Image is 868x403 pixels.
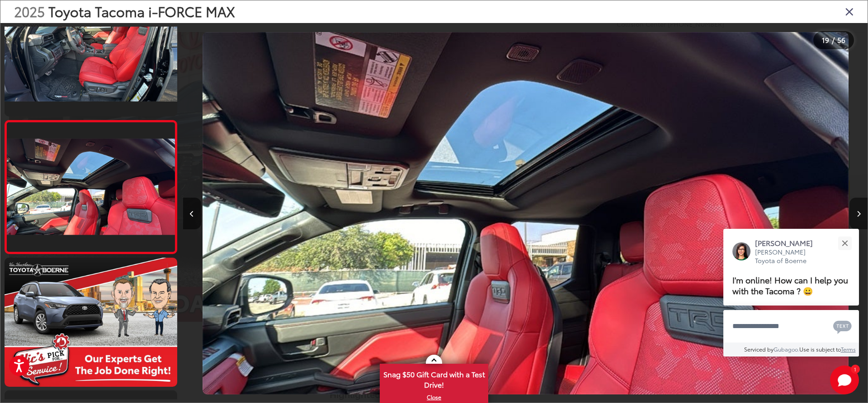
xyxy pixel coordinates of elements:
[48,1,235,21] span: Toyota Tacoma i-FORCE MAX
[830,366,859,394] button: Toggle Chat Window
[854,367,856,371] span: 1
[835,233,854,253] button: Close
[837,35,845,45] span: 56
[830,316,854,336] button: Chat with SMS
[723,310,859,343] textarea: Type your message
[203,32,849,395] img: 2025 Toyota Tacoma i-FORCE MAX TRD Pro
[14,1,45,21] span: 2025
[744,345,774,353] span: Serviced by
[755,248,822,265] p: [PERSON_NAME] Toyota of Boerne
[183,32,868,395] div: 2025 Toyota Tacoma i-FORCE MAX TRD Pro 18
[3,3,179,102] img: 2025 Toyota Tacoma i-FORCE MAX TRD Pro
[845,5,854,17] i: Close gallery
[830,366,859,394] svg: Start Chat
[831,37,835,43] span: /
[799,345,841,353] span: Use is subject to
[833,320,852,334] svg: Text
[723,229,859,357] div: Close[PERSON_NAME][PERSON_NAME] Toyota of BoerneI'm online! How can I help you with the Tacoma ? ...
[774,345,799,353] a: Gubagoo.
[381,365,487,392] span: Snag $50 Gift Card with a Test Drive!
[849,198,868,229] button: Next image
[5,139,176,235] img: 2025 Toyota Tacoma i-FORCE MAX TRD Pro
[841,345,856,353] a: Terms
[822,35,829,45] span: 19
[3,256,179,388] img: 2025 Toyota Tacoma i-FORCE MAX TRD Pro
[755,238,822,248] p: [PERSON_NAME]
[732,273,848,296] span: I'm online! How can I help you with the Tacoma ? 😀
[183,198,201,229] button: Previous image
